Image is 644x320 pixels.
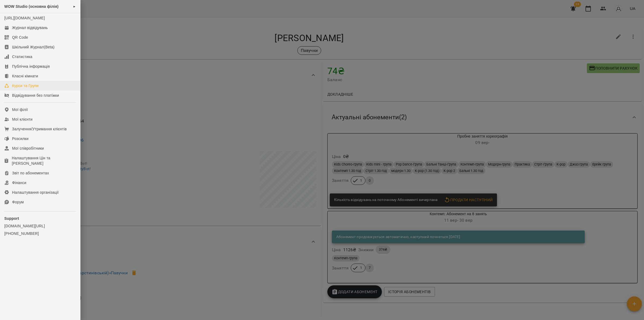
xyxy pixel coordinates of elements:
a: [PHONE_NUMBER] [4,231,76,236]
div: Мої філії [12,107,28,112]
p: Support [4,216,76,221]
div: Статистика [12,54,32,59]
div: QR Code [12,35,28,40]
div: Мої клієнти [12,117,32,122]
div: Класні кімнати [12,73,38,79]
div: Звіт по абонементах [12,170,49,176]
span: ► [73,4,76,9]
div: Залучення/Утримання клієнтів [12,126,67,132]
a: [URL][DOMAIN_NAME] [4,16,45,20]
div: Курси та Групи [12,83,39,88]
div: Фінанси [12,180,26,185]
div: Форум [12,199,24,205]
a: [DOMAIN_NAME][URL] [4,223,76,229]
div: Публічна інформація [12,64,50,69]
div: Мої співробітники [12,146,44,151]
div: Відвідування без платіжки [12,93,59,98]
div: Налаштування Цін та [PERSON_NAME] [12,155,76,166]
div: Журнал відвідувань [12,25,48,30]
div: Розсилки [12,136,28,141]
span: WOW Studio (основна філія) [4,4,58,9]
div: Налаштування організації [12,190,59,195]
div: Шкільний Журнал(Beta) [12,44,54,50]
